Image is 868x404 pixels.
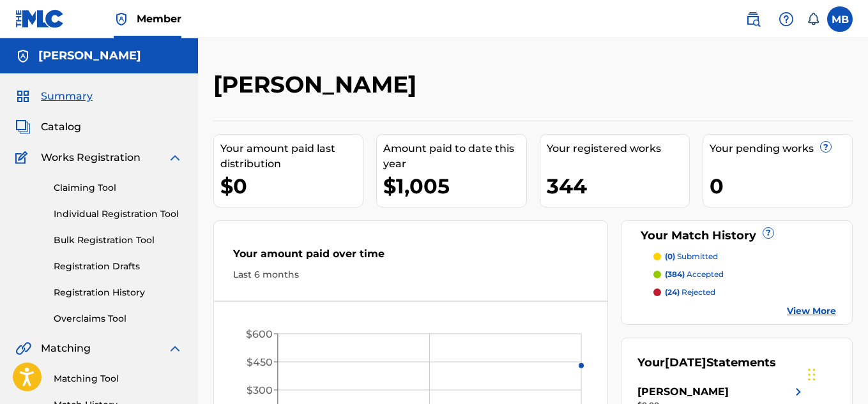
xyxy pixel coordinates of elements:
[137,11,181,26] span: Member
[247,384,273,396] tspan: $300
[547,141,689,156] div: Your registered works
[804,343,868,404] div: Widżet czatu
[665,251,675,261] span: (0)
[665,269,685,279] span: (384)
[41,89,93,104] span: Summary
[779,11,794,27] img: help
[41,119,81,135] span: Catalog
[213,70,423,99] h2: [PERSON_NAME]
[787,304,836,318] a: View More
[220,172,363,200] div: $0
[383,141,526,172] div: Amount paid to date this year
[15,49,31,64] img: Accounts
[220,141,363,172] div: Your amount paid last distribution
[773,6,799,32] div: Help
[653,287,836,298] a: (24) rejected
[233,246,588,268] div: Your amount paid over time
[54,234,183,247] a: Bulk Registration Tool
[38,49,141,63] h5: MARCIN BRZOZOWSKI
[15,10,65,28] img: MLC Logo
[827,6,853,32] div: User Menu
[665,355,706,370] span: [DATE]
[54,207,183,221] a: Individual Registration Tool
[791,384,806,400] img: right chevron icon
[763,228,773,238] span: ?
[665,251,718,262] p: submitted
[821,142,831,152] span: ?
[653,269,836,280] a: (384) accepted
[54,181,183,195] a: Claiming Tool
[54,286,183,299] a: Registration History
[15,150,32,165] img: Works Registration
[15,89,31,104] img: Summary
[167,341,183,356] img: expand
[41,150,141,165] span: Works Registration
[808,355,816,394] div: Przeciągnij
[637,384,729,400] div: [PERSON_NAME]
[740,6,766,32] a: Public Search
[653,251,836,262] a: (0) submitted
[247,356,273,368] tspan: $450
[15,341,31,356] img: Matching
[745,11,761,27] img: search
[804,343,868,404] iframe: Chat Widget
[665,287,680,297] span: (24)
[383,172,526,200] div: $1,005
[167,150,183,165] img: expand
[665,287,715,298] p: rejected
[637,354,776,371] div: Your Statements
[665,269,724,280] p: accepted
[54,260,183,273] a: Registration Drafts
[15,89,93,104] a: SummarySummary
[15,119,31,135] img: Catalog
[54,312,183,325] a: Overclaims Tool
[41,341,91,356] span: Matching
[246,328,273,340] tspan: $600
[637,227,836,244] div: Your Match History
[710,172,852,200] div: 0
[547,172,689,200] div: 344
[807,13,819,26] div: Notifications
[114,11,129,27] img: Top Rightsholder
[710,141,852,156] div: Your pending works
[54,372,183,385] a: Matching Tool
[15,119,81,135] a: CatalogCatalog
[233,268,588,281] div: Last 6 months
